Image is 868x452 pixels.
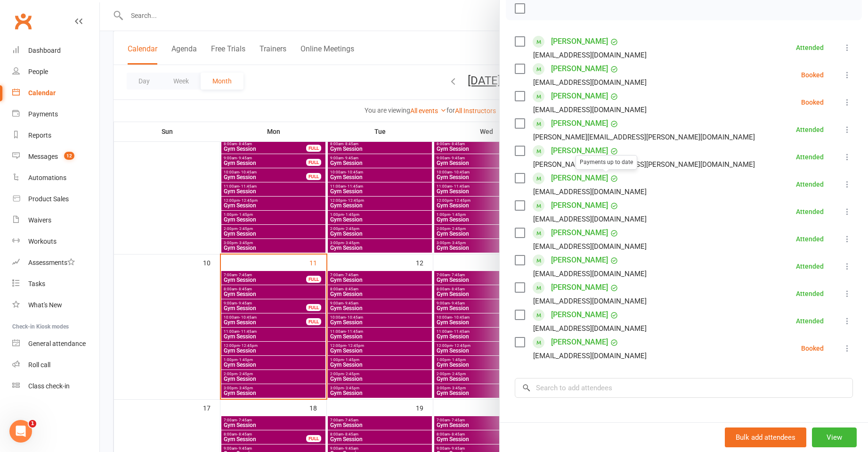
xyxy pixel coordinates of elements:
div: Booked [801,99,824,106]
a: Clubworx [11,9,35,33]
a: Messages 12 [12,146,99,167]
a: [PERSON_NAME] [551,143,608,158]
a: Automations [12,167,99,189]
iframe: Intercom live chat [9,420,32,443]
div: General attendance [28,340,86,347]
div: Tasks [28,280,45,288]
div: [PERSON_NAME][EMAIL_ADDRESS][PERSON_NAME][DOMAIN_NAME] [533,131,755,143]
div: [EMAIL_ADDRESS][DOMAIN_NAME] [533,350,647,362]
a: [PERSON_NAME] [551,280,608,295]
a: Roll call [12,354,99,376]
div: Payments [28,110,58,118]
div: [EMAIL_ADDRESS][DOMAIN_NAME] [533,240,647,253]
button: Bulk add attendees [725,427,806,447]
div: [EMAIL_ADDRESS][DOMAIN_NAME] [533,322,647,335]
a: What's New [12,295,99,316]
div: Messages [28,153,58,160]
a: General attendance kiosk mode [12,333,99,354]
a: [PERSON_NAME] [551,116,608,131]
div: [EMAIL_ADDRESS][DOMAIN_NAME] [533,213,647,225]
a: [PERSON_NAME] [551,335,608,350]
div: Attended [796,44,824,51]
div: Automations [28,174,66,181]
div: People [28,68,48,75]
div: [EMAIL_ADDRESS][DOMAIN_NAME] [533,268,647,280]
div: Attended [796,236,824,242]
span: 1 [29,420,36,427]
div: Attended [796,208,824,215]
a: [PERSON_NAME] [551,198,608,213]
input: Search to add attendees [515,378,853,398]
div: [EMAIL_ADDRESS][DOMAIN_NAME] [533,49,647,61]
a: Assessments [12,252,99,273]
div: Product Sales [28,195,69,203]
a: Waivers [12,210,99,231]
a: Payments [12,104,99,125]
div: Attended [796,154,824,160]
a: Dashboard [12,40,99,61]
a: Class kiosk mode [12,376,99,397]
a: [PERSON_NAME] [551,89,608,104]
a: [PERSON_NAME] [551,34,608,49]
div: Booked [801,345,824,352]
div: Attended [796,318,824,324]
div: Waivers [28,216,51,224]
button: View [812,427,857,447]
span: 12 [64,152,74,160]
div: Reports [28,131,51,139]
div: Booked [801,72,824,78]
a: [PERSON_NAME] [551,61,608,76]
div: Attended [796,181,824,188]
div: Workouts [28,238,57,245]
div: Class check-in [28,382,70,390]
div: Calendar [28,89,56,97]
div: Attended [796,263,824,270]
div: Payments up to date [576,155,637,170]
div: Attended [796,126,824,133]
div: [EMAIL_ADDRESS][DOMAIN_NAME] [533,76,647,89]
a: [PERSON_NAME] [551,225,608,240]
a: Tasks [12,273,99,295]
div: What's New [28,301,62,309]
div: Dashboard [28,47,61,54]
div: Attended [796,290,824,297]
a: People [12,61,99,82]
div: Roll call [28,361,50,369]
a: [PERSON_NAME] [551,253,608,268]
div: [PERSON_NAME][EMAIL_ADDRESS][PERSON_NAME][DOMAIN_NAME] [533,158,755,171]
a: Calendar [12,82,99,104]
a: Reports [12,125,99,146]
div: [EMAIL_ADDRESS][DOMAIN_NAME] [533,186,647,198]
div: [EMAIL_ADDRESS][DOMAIN_NAME] [533,104,647,116]
a: [PERSON_NAME] [551,307,608,322]
div: [EMAIL_ADDRESS][DOMAIN_NAME] [533,295,647,307]
a: Workouts [12,231,99,252]
a: Product Sales [12,189,99,210]
div: Assessments [28,259,75,266]
a: [PERSON_NAME] [551,171,608,186]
